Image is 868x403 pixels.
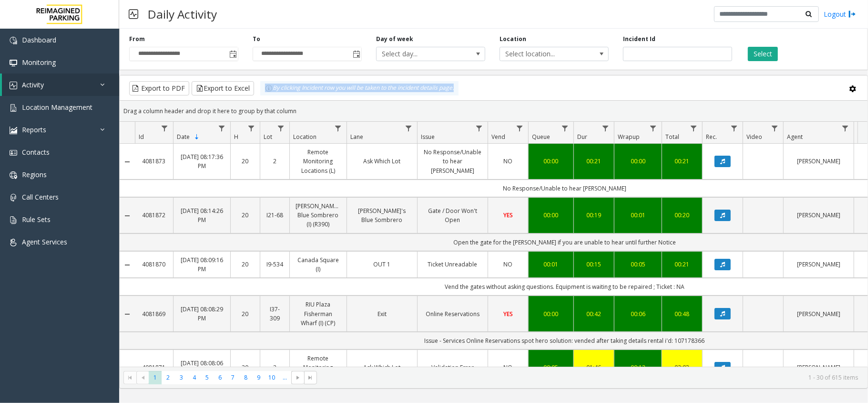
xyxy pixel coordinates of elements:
[350,133,363,141] span: Lane
[559,122,572,135] a: Queue Filter Menu
[296,300,341,328] a: RIU Plaza Fisherman Wharf (I) (CP)
[120,212,135,220] a: Collapse Details
[824,9,856,19] a: Logout
[141,309,167,318] a: 4081869
[143,2,222,26] h3: Daily Activity
[120,122,868,367] div: Data table
[580,157,608,166] a: 00:21
[239,371,252,384] span: Page 8
[503,310,513,318] span: YES
[236,363,254,372] a: 20
[278,371,291,384] span: Page 11
[260,81,459,95] div: By clicking Incident row you will be taken to the incident details page.
[139,133,144,141] span: Id
[266,305,284,323] a: I37-309
[10,59,17,67] img: 'icon'
[293,133,317,141] span: Location
[214,371,226,384] span: Page 6
[265,85,273,92] img: infoIcon.svg
[848,9,856,19] img: logout
[620,309,656,318] a: 00:06
[266,157,284,166] a: 2
[620,363,656,372] a: 00:12
[353,206,411,224] a: [PERSON_NAME]'s Blue Sombrero
[296,354,341,382] a: Remote Monitoring Locations (L)
[668,157,696,166] a: 00:21
[10,37,17,44] img: 'icon'
[22,148,50,157] span: Contacts
[534,260,568,269] a: 00:01
[22,192,59,201] span: Call Centers
[423,206,482,224] a: Gate / Door Won't Open
[22,237,67,246] span: Agent Services
[789,309,848,318] a: [PERSON_NAME]
[120,261,135,269] a: Collapse Details
[266,363,284,372] a: 2
[236,211,254,220] a: 20
[668,211,696,220] div: 00:20
[668,363,696,372] div: 02:03
[620,211,656,220] div: 00:01
[668,309,696,318] div: 00:48
[236,260,254,269] a: 20
[504,260,513,268] span: NO
[245,122,258,135] a: H Filter Menu
[141,211,167,220] a: 4081872
[129,35,145,43] label: From
[534,309,568,318] a: 00:00
[22,215,51,224] span: Rule Sets
[22,35,56,44] span: Dashboard
[10,194,17,201] img: 'icon'
[580,260,608,269] div: 00:15
[503,211,513,219] span: YES
[577,133,587,141] span: Dur
[668,260,696,269] a: 00:21
[789,363,848,372] a: [PERSON_NAME]
[141,260,167,269] a: 4081870
[179,152,225,170] a: [DATE] 08:17:36 PM
[234,133,238,141] span: H
[353,157,411,166] a: Ask Which Lot
[532,133,550,141] span: Queue
[332,122,345,135] a: Location Filter Menu
[193,133,201,141] span: Sortable
[500,47,587,61] span: Select location...
[10,127,17,134] img: 'icon'
[10,149,17,157] img: 'icon'
[215,122,228,135] a: Date Filter Menu
[179,255,225,274] a: [DATE] 08:09:16 PM
[264,133,272,141] span: Lot
[494,211,522,220] a: YES
[22,58,56,67] span: Monitoring
[534,363,568,372] a: 00:05
[129,81,189,95] button: Export to PDF
[746,133,762,141] span: Video
[623,35,655,43] label: Incident Id
[423,363,482,372] a: Validation Error
[236,157,254,166] a: 20
[226,371,239,384] span: Page 7
[494,363,522,372] a: NO
[22,170,47,179] span: Regions
[179,305,225,323] a: [DATE] 08:08:29 PM
[534,211,568,220] a: 00:00
[141,363,167,372] a: 4081871
[353,309,411,318] a: Exit
[423,309,482,318] a: Online Reservations
[620,157,656,166] a: 00:00
[618,133,640,141] span: Wrapup
[789,157,848,166] a: [PERSON_NAME]
[177,133,190,141] span: Date
[291,371,304,384] span: Go to the next page
[179,359,225,377] a: [DATE] 08:08:06 PM
[188,371,201,384] span: Page 4
[175,371,188,384] span: Page 3
[473,122,486,135] a: Issue Filter Menu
